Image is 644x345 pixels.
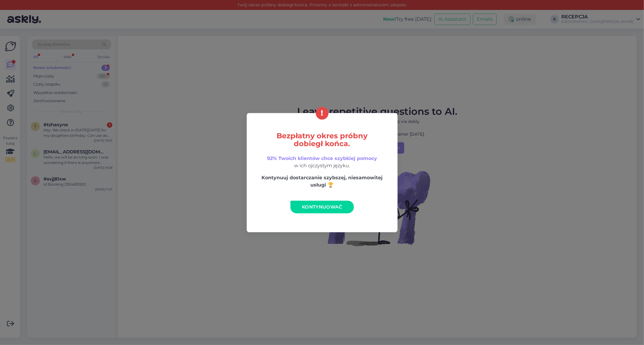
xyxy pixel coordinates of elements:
a: Kontynuować [290,201,354,213]
p: Kontynuuj dostarczanie szybszej, niesamowitej usługi 🏆 [260,174,385,189]
span: 92% Twoich klientów chce szybkiej pomocy [267,155,377,161]
h5: Bezpłatny okres próbny dobiegł końca. [260,132,385,148]
span: Kontynuować [302,204,342,210]
p: w ich ojczystym języku. [260,155,385,169]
